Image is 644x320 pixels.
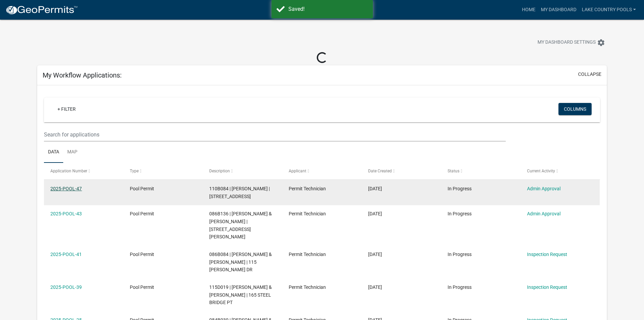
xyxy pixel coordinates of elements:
a: 2025-POOL-39 [50,284,82,290]
a: Data [44,142,63,163]
a: Inspection Request [527,252,567,257]
a: Lake Country Pools [579,3,639,16]
a: My Dashboard [538,3,579,16]
datatable-header-cell: Description [203,163,282,179]
span: Status [448,169,459,173]
span: 115D019 | LEVENGOOD GARY A & LISA K | 165 STEEL BRIDGE PT [209,284,272,305]
span: 09/08/2025 [368,211,382,216]
span: Permit Technician [289,284,326,290]
a: 2025-POOL-47 [50,186,82,191]
span: 08/11/2025 [368,284,382,290]
h5: My Workflow Applications: [43,71,122,79]
button: collapse [578,71,601,78]
span: Date Created [368,169,392,173]
span: Pool Permit [130,211,154,216]
span: 110B084 | ROSENWASSER STEVEN J | 139 WOODHAVEN DR [209,186,270,199]
span: In Progress [448,211,472,216]
span: Type [130,169,139,173]
span: Permit Technician [289,252,326,257]
span: Permit Technician [289,186,326,191]
span: Current Activity [527,169,555,173]
span: In Progress [448,252,472,257]
span: In Progress [448,284,472,290]
span: 09/19/2025 [368,186,382,191]
span: 086B084 | STRICKLAND WILLIAM A & CATHERINE P | 115 EMMA DR [209,252,272,273]
span: In Progress [448,186,472,191]
div: Saved! [288,5,368,13]
span: Description [209,169,230,173]
datatable-header-cell: Date Created [362,163,441,179]
datatable-header-cell: Applicant [282,163,362,179]
span: Application Number [50,169,87,173]
datatable-header-cell: Application Number [44,163,123,179]
a: Admin Approval [527,211,560,216]
span: 086B136 | SCHOEN RANDY & ELIZABETH | 129 SINCLAIR DR [209,211,272,239]
datatable-header-cell: Status [441,163,520,179]
datatable-header-cell: Type [123,163,203,179]
span: Permit Technician [289,211,326,216]
span: Pool Permit [130,252,154,257]
span: My Dashboard Settings [538,39,596,47]
span: 09/02/2025 [368,252,382,257]
a: + Filter [52,103,81,115]
span: Pool Permit [130,284,154,290]
span: Applicant [289,169,306,173]
a: Inspection Request [527,284,567,290]
a: Home [519,3,538,16]
button: My Dashboard Settingssettings [532,36,611,49]
i: settings [597,39,605,47]
a: 2025-POOL-43 [50,211,82,216]
input: Search for applications [44,128,505,142]
datatable-header-cell: Current Activity [520,163,600,179]
a: Map [63,142,81,163]
span: Pool Permit [130,186,154,191]
a: Admin Approval [527,186,560,191]
button: Columns [558,103,592,115]
a: 2025-POOL-41 [50,252,82,257]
